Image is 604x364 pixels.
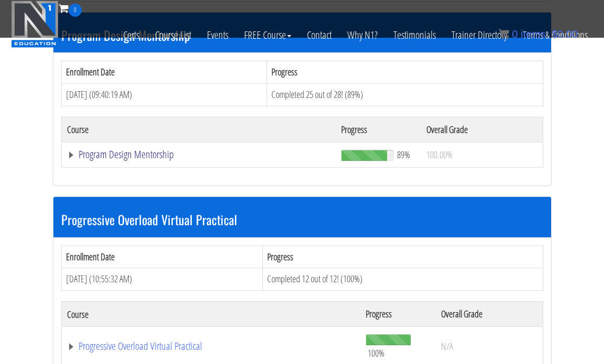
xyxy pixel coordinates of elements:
[339,17,386,53] a: Why N1?
[67,149,331,160] a: Program Design Mentorship
[61,213,543,226] h3: Progressive Overload Virtual Practical
[61,302,360,327] th: Course
[512,28,518,40] span: 0
[69,4,82,17] span: 0
[444,17,515,53] a: Trainer Directory
[299,17,339,53] a: Contact
[147,17,199,53] a: Course List
[59,1,82,15] a: 0
[386,17,444,53] a: Testimonials
[236,17,299,53] a: FREE Course
[267,61,543,84] th: Progress
[436,302,543,327] th: Overall Grade
[336,117,421,142] th: Progress
[67,341,356,351] a: Progressive Overload Virtual Practical
[262,246,543,268] th: Progress
[499,28,578,40] a: 0 items: $0.00
[115,17,147,53] a: Certs
[397,149,410,160] span: 89%
[262,268,543,291] td: Completed 12 out of 12! (100%)
[11,1,59,48] img: n1-education
[360,302,436,327] th: Progress
[552,28,557,40] span: $
[421,142,543,167] td: 100.00%
[267,84,543,106] td: Completed 25 out of 28! (89%)
[421,117,543,142] th: Overall Grade
[368,347,385,359] span: 100%
[61,268,262,291] td: [DATE] (10:55:32 AM)
[552,28,578,40] bdi: 0.00
[61,61,267,84] th: Enrollment Date
[499,29,509,39] img: icon11.png
[61,117,336,142] th: Course
[521,28,548,40] span: items:
[61,84,267,106] td: [DATE] (09:40:19 AM)
[199,17,236,53] a: Events
[61,246,262,268] th: Enrollment Date
[515,17,596,53] a: Terms & Conditions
